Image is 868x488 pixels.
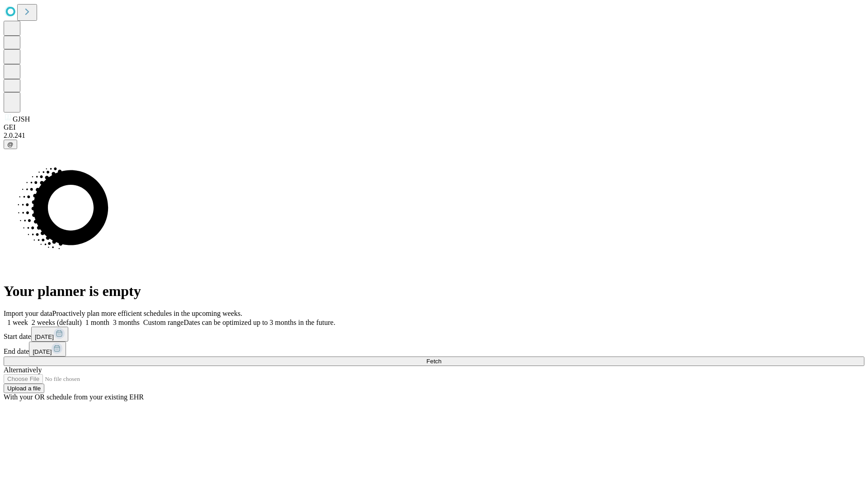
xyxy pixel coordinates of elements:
button: [DATE] [29,342,66,357]
span: 3 months [113,319,140,326]
div: 2.0.241 [4,131,864,140]
button: Upload a file [4,384,44,393]
span: GJSH [13,115,30,123]
span: Custom range [143,319,184,326]
span: @ [7,141,14,148]
h1: Your planner is empty [4,283,864,300]
div: GEI [4,123,864,131]
span: 1 month [85,319,109,326]
span: Alternatively [4,366,42,374]
span: Fetch [426,358,441,365]
span: [DATE] [35,333,54,340]
div: End date [4,342,864,357]
button: @ [4,140,17,149]
div: Start date [4,327,864,342]
button: Fetch [4,357,864,366]
span: 1 week [7,319,28,326]
span: Import your data [4,310,52,317]
span: With your OR schedule from your existing EHR [4,393,144,401]
button: [DATE] [31,327,68,342]
span: 2 weeks (default) [32,319,82,326]
span: Dates can be optimized up to 3 months in the future. [184,319,335,326]
span: [DATE] [33,348,52,355]
span: Proactively plan more efficient schedules in the upcoming weeks. [52,310,242,317]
